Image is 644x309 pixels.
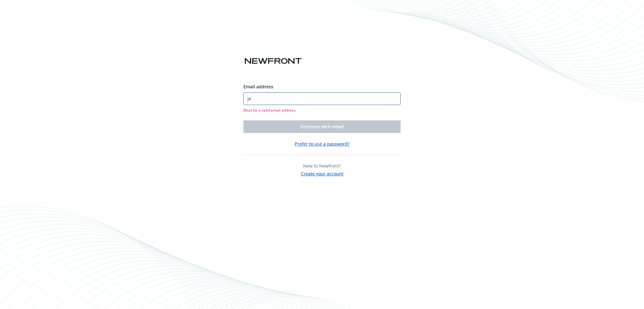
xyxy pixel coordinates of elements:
button: Prefer to use a password? [295,141,349,147]
span: Must be a valid email address [243,108,401,113]
button: Create your account [301,169,343,177]
span: Email address [243,84,273,90]
span: Continue with email [300,124,344,130]
input: Enter your email [243,92,401,105]
img: Newfront logo [243,56,303,67]
span: New to Newfront? [303,163,341,169]
button: Continue with email [243,120,401,133]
